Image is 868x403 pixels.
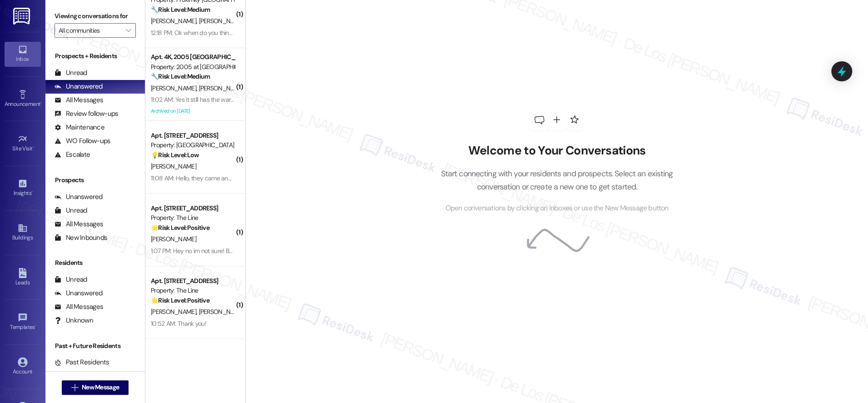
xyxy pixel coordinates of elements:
[151,286,235,295] div: Property: The Line
[55,82,103,91] div: Unanswered
[55,233,107,243] div: New Inbounds
[151,52,235,62] div: Apt. 4K, 2005 [GEOGRAPHIC_DATA]
[71,384,78,391] i: 
[151,5,210,14] strong: 🔧 Risk Level: Medium
[62,380,129,395] button: New Message
[151,174,308,182] div: 11:08 AM: Hello, they came and completed it [DATE]. Thanks!
[151,95,413,104] div: 11:02 AM: Yes it still has the warning replace water filter 33days overdue, maybe they did not re...
[55,150,90,159] div: Escalate
[151,204,235,213] div: Apt. [STREET_ADDRESS]
[55,109,118,119] div: Review follow-ups
[151,224,209,232] strong: 🌟 Risk Level: Positive
[445,203,668,214] span: Open conversations by clicking on inboxes or use the New Message button
[55,206,87,215] div: Unread
[55,302,103,312] div: All Messages
[13,8,32,25] img: ResiDesk Logo
[55,275,87,284] div: Unread
[151,84,199,92] span: [PERSON_NAME]
[151,296,209,304] strong: 🌟 Risk Level: Positive
[151,72,210,80] strong: 🔧 Risk Level: Medium
[126,27,131,34] i: 
[5,310,41,334] a: Templates •
[151,62,235,72] div: Property: 2005 at [GEOGRAPHIC_DATA]
[55,68,87,78] div: Unread
[45,51,145,61] div: Prospects + Residents
[151,235,196,243] span: [PERSON_NAME]
[151,151,199,159] strong: 💡 Risk Level: Low
[35,323,36,329] span: •
[55,289,103,298] div: Unanswered
[198,308,244,316] span: [PERSON_NAME]
[151,140,235,150] div: Property: [GEOGRAPHIC_DATA]
[198,84,247,92] span: [PERSON_NAME]
[151,276,235,286] div: Apt. [STREET_ADDRESS]
[59,23,121,38] input: All communities
[151,131,235,140] div: Apt. [STREET_ADDRESS]
[55,316,93,325] div: Unknown
[5,354,41,379] a: Account
[5,42,41,66] a: Inbox
[55,219,103,229] div: All Messages
[5,265,41,290] a: Leads
[55,9,136,23] label: Viewing conversations for
[427,144,687,158] h2: Welcome to Your Conversations
[55,123,104,132] div: Maintenance
[5,176,41,200] a: Insights •
[33,144,34,150] span: •
[55,95,103,105] div: All Messages
[55,358,109,367] div: Past Residents
[150,105,236,117] div: Archived on [DATE]
[31,189,33,195] span: •
[5,131,41,156] a: Site Visit •
[151,17,199,25] span: [PERSON_NAME]
[45,341,145,351] div: Past + Future Residents
[40,100,42,106] span: •
[55,136,110,146] div: WO Follow-ups
[427,167,687,193] p: Start connecting with your residents and prospects. Select an existing conversation or create a n...
[151,247,501,255] div: 1:07 PM: Hey no im not sure! But thank you so much for the quick responses. This is the best expe...
[45,258,145,268] div: Residents
[151,162,196,170] span: [PERSON_NAME]
[198,17,244,25] span: [PERSON_NAME]
[45,175,145,185] div: Prospects
[82,383,119,392] span: New Message
[151,213,235,223] div: Property: The Line
[151,29,295,37] div: 12:18 PM: Ok when do you think they'll be able to get in?
[151,308,199,316] span: [PERSON_NAME]
[5,220,41,245] a: Buildings
[151,319,206,328] div: 10:52 AM: Thank you!
[55,192,103,202] div: Unanswered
